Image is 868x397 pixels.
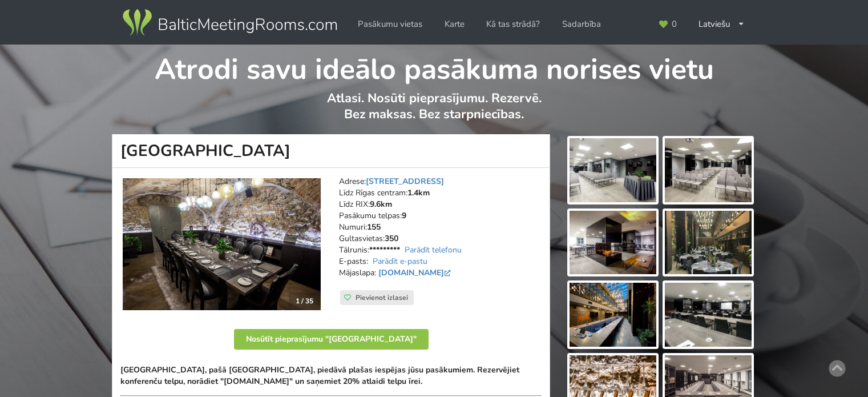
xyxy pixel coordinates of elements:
h1: Atrodi savu ideālo pasākuma norises vietu [112,45,756,88]
h1: [GEOGRAPHIC_DATA] [112,134,550,168]
a: [STREET_ADDRESS] [366,176,444,187]
img: Pullman Riga Old Town Hotel | Rīga | Pasākumu vieta - galerijas bilde [570,283,656,347]
a: Parādīt telefonu [405,244,462,255]
a: Viesnīca | Rīga | Pullman Riga Old Town Hotel 1 / 35 [123,178,321,311]
address: Adrese: Līdz Rīgas centram: Līdz RIX: Pasākumu telpas: Numuri: Gultasvietas: Tālrunis: E-pasts: M... [339,176,542,290]
a: Parādīt e-pastu [373,256,427,267]
img: Pullman Riga Old Town Hotel | Rīga | Pasākumu vieta - galerijas bilde [665,283,752,347]
div: Latviešu [691,13,753,35]
a: Karte [437,13,473,35]
img: Pullman Riga Old Town Hotel | Rīga | Pasākumu vieta - galerijas bilde [570,211,656,275]
img: Pullman Riga Old Town Hotel | Rīga | Pasākumu vieta - galerijas bilde [570,138,656,202]
strong: 9.6km [370,199,392,210]
img: Viesnīca | Rīga | Pullman Riga Old Town Hotel [123,178,321,311]
strong: 155 [367,222,381,232]
strong: 1.4km [407,187,430,198]
div: 1 / 35 [289,292,320,310]
button: Nosūtīt pieprasījumu "[GEOGRAPHIC_DATA]" [234,329,429,350]
span: Pievienot izlasei [356,293,408,302]
img: Pullman Riga Old Town Hotel | Rīga | Pasākumu vieta - galerijas bilde [665,211,752,275]
strong: 9 [402,210,406,221]
a: [DOMAIN_NAME] [378,267,453,278]
strong: 350 [385,233,398,244]
img: Baltic Meeting Rooms [120,7,339,39]
span: 0 [672,20,677,29]
strong: [GEOGRAPHIC_DATA], pašā [GEOGRAPHIC_DATA], piedāvā plašas iespējas jūsu pasākumiem. Rezervējiet k... [120,364,519,387]
a: Kā tas strādā? [478,13,548,35]
a: Pasākumu vietas [350,13,430,35]
a: Sadarbība [554,13,609,35]
img: Pullman Riga Old Town Hotel | Rīga | Pasākumu vieta - galerijas bilde [665,138,752,202]
p: Atlasi. Nosūti pieprasījumu. Rezervē. Bez maksas. Bez starpniecības. [112,90,756,134]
